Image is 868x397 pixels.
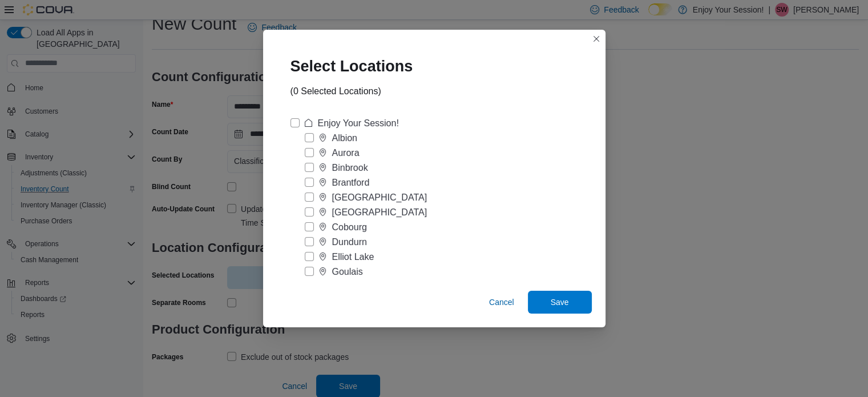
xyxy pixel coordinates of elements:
div: Dundurn [332,235,367,249]
button: Save [528,291,592,314]
div: Binbrook [332,161,368,175]
span: Save [551,296,569,308]
div: Enjoy Your Session! [318,117,399,130]
div: Brantford [332,176,370,190]
div: Hespeler [332,280,369,294]
div: Elliot Lake [332,250,374,264]
div: [GEOGRAPHIC_DATA] [332,206,427,219]
div: Cobourg [332,220,367,234]
div: Albion [332,131,357,145]
div: [GEOGRAPHIC_DATA] [332,191,427,204]
button: Closes this modal window [590,32,603,46]
div: Aurora [332,146,360,160]
span: Cancel [489,296,514,308]
div: Goulais [332,265,363,279]
div: Select Locations [277,43,436,85]
button: Cancel [485,291,519,314]
div: (0 Selected Locations) [290,85,381,98]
